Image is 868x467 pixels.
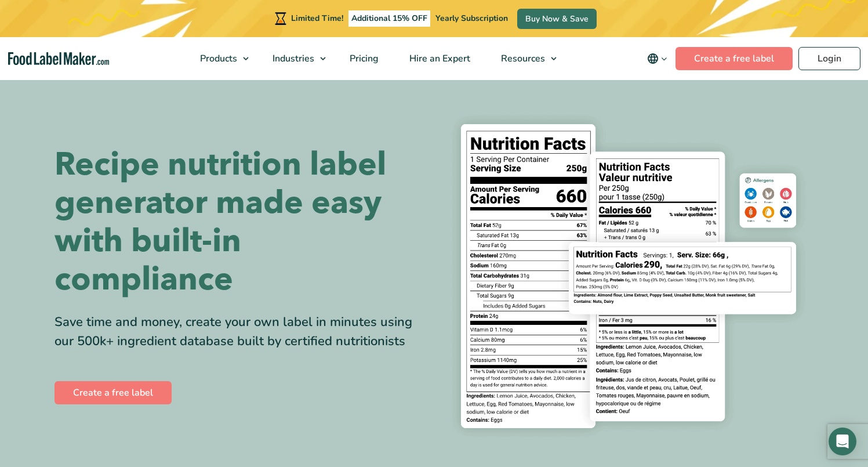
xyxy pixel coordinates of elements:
span: Industries [269,52,315,65]
div: Open Intercom Messenger [829,428,856,455]
a: Resources [486,37,562,80]
a: Login [798,47,860,70]
a: Products [185,37,255,80]
span: Products [197,52,238,65]
a: Create a free label [675,47,793,70]
a: Pricing [335,37,391,80]
span: Limited Time! [291,13,343,24]
span: Hire an Expert [406,52,471,65]
div: Save time and money, create your own label in minutes using our 500k+ ingredient database built b... [55,313,426,351]
h1: Recipe nutrition label generator made easy with built-in compliance [55,146,426,299]
a: Buy Now & Save [517,9,597,29]
span: Yearly Subscription [435,13,508,24]
a: Hire an Expert [394,37,483,80]
a: Industries [257,37,332,80]
span: Additional 15% OFF [348,10,430,27]
span: Resources [497,52,546,65]
span: Pricing [346,52,380,65]
a: Create a free label [55,381,172,404]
